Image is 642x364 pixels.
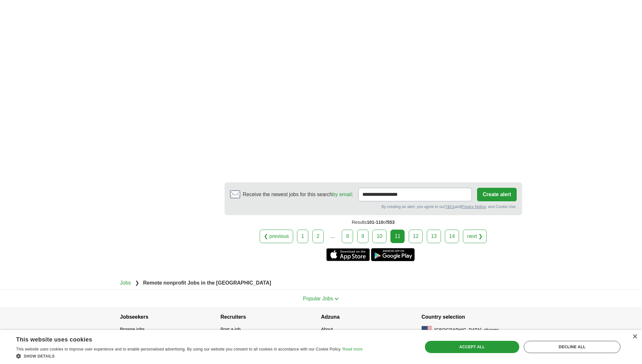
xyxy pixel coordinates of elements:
[321,327,333,332] a: About
[135,280,139,286] span: ❯
[332,192,352,197] a: by email
[120,327,145,332] a: Browse jobs
[371,248,415,261] a: Get the Android app
[120,280,131,286] a: Jobs
[524,341,620,353] div: Decline all
[409,230,423,243] a: 12
[342,347,362,351] a: Read more, opens a new window
[422,326,432,334] img: US flag
[387,220,395,225] span: 553
[143,280,271,286] strong: Remote nonprofit Jobs in the [GEOGRAPHIC_DATA]
[445,205,455,209] a: T&Cs
[16,347,341,351] span: This website uses cookies to improve user experience and to enable personalised advertising. By u...
[230,204,517,210] div: By creating an alert, you agree to our and , and Cookie Use.
[632,334,637,339] div: Close
[326,230,339,243] div: ...
[16,334,346,343] div: This website uses cookies
[425,341,520,353] div: Accept all
[16,353,362,359] div: Show details
[435,327,482,333] span: [GEOGRAPHIC_DATA]
[297,230,308,243] a: 1
[463,230,487,243] a: next ❯
[303,296,333,301] span: Popular Jobs
[445,230,459,243] a: 14
[357,230,369,243] a: 9
[461,205,486,209] a: Privacy Notice
[390,230,405,243] div: 11
[372,230,387,243] a: 10
[427,230,441,243] a: 13
[422,308,522,326] h4: Country selection
[334,297,339,300] img: toggle icon
[24,354,55,359] span: Show details
[484,327,499,333] button: change
[342,230,353,243] a: 8
[326,248,370,261] a: Get the iPhone app
[477,188,516,201] button: Create alert
[260,230,293,243] a: ❮ previous
[225,215,522,230] div: Results of
[367,220,383,225] span: 101-110
[243,191,353,198] span: Receive the newest jobs for this search :
[312,230,324,243] a: 2
[221,327,241,332] a: Post a job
